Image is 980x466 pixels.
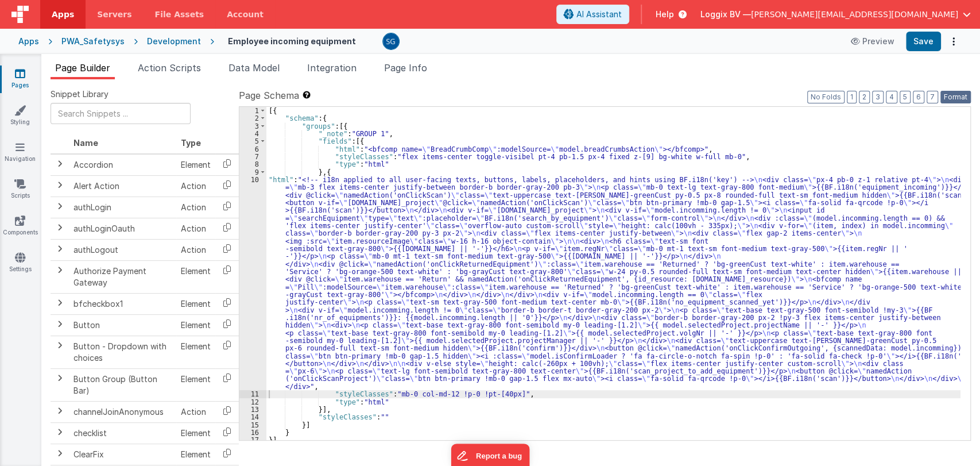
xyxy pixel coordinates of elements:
div: 4 [239,130,266,137]
button: 2 [859,91,870,103]
td: Element [176,444,215,465]
button: Options [946,33,962,49]
div: Apps [18,36,39,47]
td: Button - Dropdown with choices [69,336,176,368]
button: 5 [900,91,911,103]
td: Element [176,368,215,401]
div: 3 [239,122,266,130]
td: Alert Action [69,175,176,197]
div: 6 [239,145,266,153]
div: 9 [239,168,266,176]
td: Action [176,401,215,422]
td: Action [176,197,215,218]
div: 13 [239,406,266,413]
h4: Employee incoming equipment [228,37,356,45]
td: checklist [69,422,176,444]
td: Action [176,175,215,197]
div: 8 [239,160,266,168]
span: Page Schema [239,88,299,102]
button: 3 [872,91,884,103]
div: 11 [239,390,266,398]
span: File Assets [155,9,204,20]
button: 6 [913,91,924,103]
div: 7 [239,153,266,160]
td: Element [176,422,215,444]
button: Loggix BV — [PERSON_NAME][EMAIL_ADDRESS][DOMAIN_NAME] [700,9,971,20]
button: Save [906,32,941,51]
button: AI Assistant [556,5,629,24]
input: Search Snippets ... [51,103,191,124]
button: Format [940,91,971,103]
span: Data Model [228,62,280,74]
div: Development [147,36,201,47]
div: 2 [239,114,266,122]
td: Element [176,314,215,336]
img: 385c22c1e7ebf23f884cbf6fb2c72b80 [383,33,399,49]
span: Servers [97,9,131,20]
td: ClearFix [69,444,176,465]
button: 4 [886,91,897,103]
td: Button [69,314,176,336]
td: Element [176,260,215,293]
div: 1 [239,107,266,114]
div: 10 [239,176,266,390]
span: Page Info [384,62,427,74]
td: authLogin [69,197,176,218]
div: 17 [239,436,266,444]
td: Element [176,154,215,176]
button: No Folds [807,91,845,103]
td: Button Group (Button Bar) [69,368,176,401]
td: Accordion [69,154,176,176]
td: Element [176,336,215,368]
div: PWA_Safetysys [61,36,125,47]
td: Element [176,293,215,314]
span: Apps [52,9,74,20]
span: Name [73,138,98,148]
span: AI Assistant [576,9,622,20]
span: [PERSON_NAME][EMAIL_ADDRESS][DOMAIN_NAME] [751,9,958,20]
td: Action [176,239,215,260]
span: Action Scripts [138,62,201,74]
button: 7 [927,91,938,103]
span: Help [656,9,674,20]
button: Preview [844,32,901,51]
td: authLogout [69,239,176,260]
div: 5 [239,137,266,145]
div: 12 [239,398,266,406]
button: 1 [847,91,857,103]
span: Integration [307,62,357,74]
span: Type [181,138,201,148]
div: 15 [239,421,266,429]
td: channelJoinAnonymous [69,401,176,422]
div: 16 [239,429,266,436]
td: Action [176,218,215,239]
span: Loggix BV — [700,9,751,20]
td: authLoginOauth [69,218,176,239]
span: Page Builder [55,62,110,74]
td: Authorize Payment Gateway [69,260,176,293]
div: 14 [239,413,266,421]
td: bfcheckbox1 [69,293,176,314]
span: Snippet Library [51,88,109,100]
